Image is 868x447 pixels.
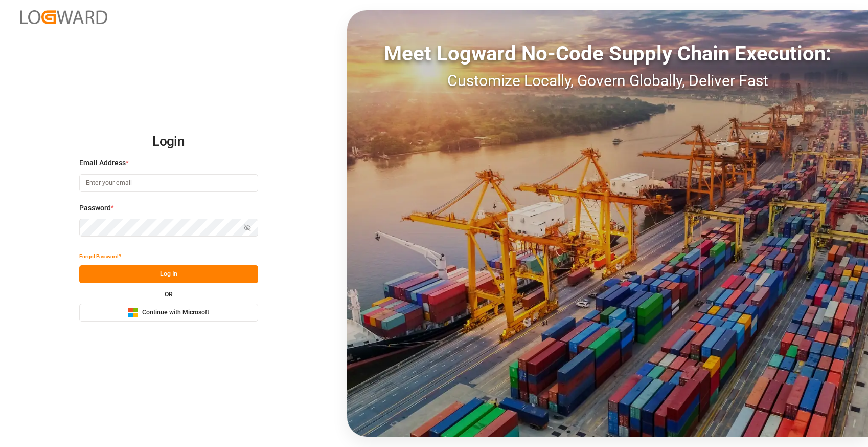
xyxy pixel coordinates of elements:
[20,10,107,24] img: Logward_new_orange.png
[347,38,868,69] div: Meet Logward No-Code Supply Chain Execution:
[79,304,258,322] button: Continue with Microsoft
[79,125,258,158] h2: Login
[79,265,258,283] button: Log In
[79,247,121,265] button: Forgot Password?
[79,158,126,168] span: Email Address
[142,308,209,317] span: Continue with Microsoft
[79,174,258,192] input: Enter your email
[347,69,868,92] div: Customize Locally, Govern Globally, Deliver Fast
[79,203,111,214] span: Password
[165,291,173,297] small: OR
